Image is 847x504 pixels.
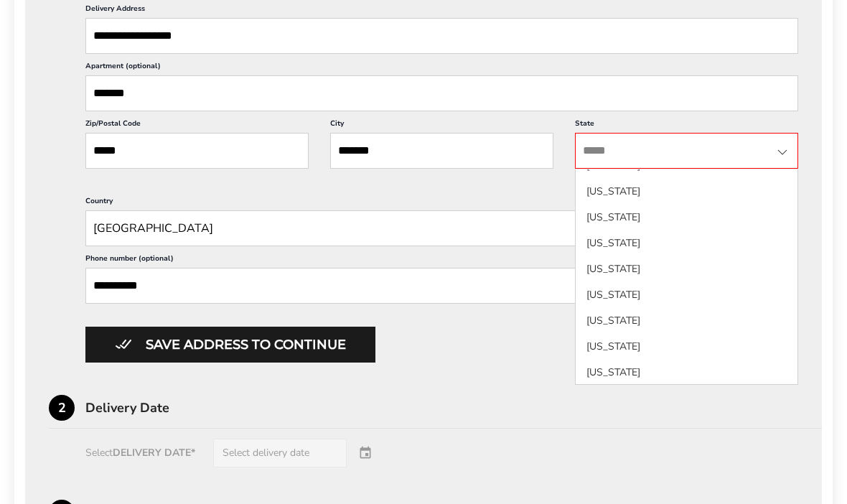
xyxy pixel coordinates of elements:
li: [US_STATE] [576,230,797,256]
input: State [575,133,798,169]
label: Zip/Postal Code [85,118,309,133]
input: State [85,210,798,246]
li: [US_STATE] [576,334,797,360]
input: City [330,133,553,169]
label: City [330,118,553,133]
label: Delivery Address [85,4,798,18]
li: [US_STATE] [576,256,797,282]
li: [US_STATE] [576,205,797,230]
label: Phone number (optional) [85,253,798,268]
input: Delivery Address [85,18,798,54]
li: [US_STATE] [576,282,797,308]
label: Country [85,196,798,210]
label: Apartment (optional) [85,61,798,75]
button: Button save address [85,327,375,363]
li: [US_STATE] [576,179,797,205]
li: [US_STATE] [576,360,797,386]
li: [US_STATE] [576,308,797,334]
label: State [575,118,798,133]
div: Delivery Date [85,401,822,414]
input: ZIP [85,133,309,169]
input: Apartment [85,75,798,111]
div: 2 [49,395,75,421]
